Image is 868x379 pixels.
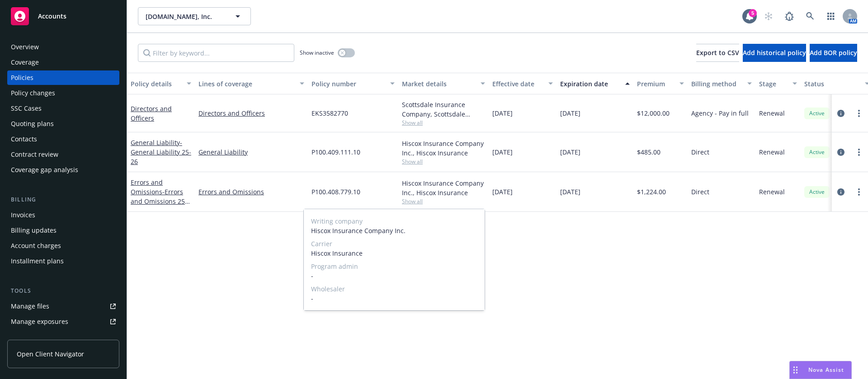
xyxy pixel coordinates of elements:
[7,286,119,295] div: Tools
[311,239,477,248] span: Carrier
[688,73,755,94] button: Billing method
[835,108,846,119] a: circleInformation
[7,55,119,70] a: Coverage
[759,7,778,25] a: Start snowing
[804,79,859,89] div: Status
[7,299,119,313] a: Manage files
[11,132,37,146] div: Contacts
[195,73,308,94] button: Lines of coverage
[808,366,844,374] span: Nova Assist
[696,48,739,57] span: Export to CSV
[759,187,785,197] span: Renewal
[7,147,119,162] a: Contract review
[854,108,864,119] a: more
[749,9,757,17] div: 5
[492,108,513,118] span: [DATE]
[311,262,477,271] span: Program admin
[691,79,742,89] div: Billing method
[11,147,58,162] div: Contract review
[489,73,557,94] button: Effective date
[38,13,66,20] span: Accounts
[11,223,57,238] div: Billing updates
[131,79,181,89] div: Policy details
[11,117,54,131] div: Quoting plans
[311,248,477,258] span: Hiscox Insurance
[780,7,798,25] a: Report a Bug
[402,158,485,165] span: Show all
[311,79,385,89] div: Policy number
[810,48,857,57] span: Add BOR policy
[801,7,819,25] a: Search
[560,147,580,157] span: [DATE]
[492,147,513,157] span: [DATE]
[11,163,78,177] div: Coverage gap analysis
[198,79,294,89] div: Lines of coverage
[7,4,119,29] a: Accounts
[7,314,119,329] a: Manage exposures
[138,7,251,25] button: [DOMAIN_NAME], Inc.
[759,79,787,89] div: Stage
[7,239,119,253] a: Account charges
[557,73,633,94] button: Expiration date
[691,108,749,118] span: Agency - Pay in full
[300,49,334,56] span: Show inactive
[11,40,39,54] div: Overview
[560,79,620,89] div: Expiration date
[308,73,398,94] button: Policy number
[11,55,39,70] div: Coverage
[637,108,670,118] span: $12,000.00
[637,79,674,89] div: Premium
[402,119,485,126] span: Show all
[743,48,806,57] span: Add historical policy
[7,254,119,268] a: Installment plans
[402,100,485,119] div: Scottsdale Insurance Company, Scottsdale Insurance Company (Nationwide), RT Specialty Insurance S...
[11,254,64,268] div: Installment plans
[808,188,826,196] span: Active
[311,216,477,226] span: Writing company
[7,86,119,100] a: Policy changes
[7,101,119,116] a: SSC Cases
[835,187,846,197] a: circleInformation
[743,44,806,62] button: Add historical policy
[854,147,864,158] a: more
[11,299,49,313] div: Manage files
[311,294,477,303] span: -
[7,223,119,238] a: Billing updates
[131,187,190,215] span: - Errors and Omissions 25-26
[492,79,543,89] div: Effective date
[7,330,119,344] a: Manage certificates
[789,361,852,379] button: Nova Assist
[127,73,195,94] button: Policy details
[198,147,304,157] a: General Liability
[755,73,801,94] button: Stage
[696,44,739,62] button: Export to CSV
[131,104,172,122] a: Directors and Officers
[808,148,826,156] span: Active
[131,178,187,215] a: Errors and Omissions
[691,187,709,197] span: Direct
[492,187,513,197] span: [DATE]
[7,40,119,54] a: Overview
[822,7,840,25] a: Switch app
[402,178,485,197] div: Hiscox Insurance Company Inc., Hiscox Insurance
[402,139,485,158] div: Hiscox Insurance Company Inc., Hiscox Insurance
[560,187,580,197] span: [DATE]
[131,138,191,166] span: - General Liability 25-26
[633,73,688,94] button: Premium
[131,138,191,166] a: General Liability
[311,271,477,281] span: -
[11,330,70,344] div: Manage certificates
[198,187,304,197] a: Errors and Omissions
[7,195,119,204] div: Billing
[311,187,360,197] span: P100.408.779.10
[11,208,35,222] div: Invoices
[810,44,857,62] button: Add BOR policy
[854,187,864,197] a: more
[691,147,709,157] span: Direct
[311,108,348,118] span: EKS3582770
[311,226,477,235] span: Hiscox Insurance Company Inc.
[138,44,294,62] input: Filter by keyword...
[146,12,224,21] span: [DOMAIN_NAME], Inc.
[7,208,119,222] a: Invoices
